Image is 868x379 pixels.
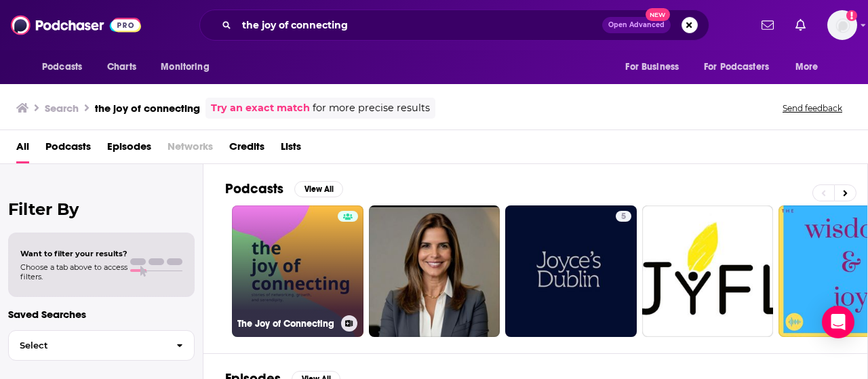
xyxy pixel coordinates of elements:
[608,22,665,28] span: Open Advanced
[237,318,336,330] h3: The Joy of Connecting
[42,58,82,77] span: Podcasts
[107,58,136,77] span: Charts
[621,210,626,224] span: 5
[625,58,679,77] span: For Business
[229,136,264,163] a: Credits
[45,102,79,115] h3: Search
[827,10,857,40] img: User Profile
[505,205,637,337] a: 5
[237,14,602,36] input: Search podcasts, credits, & more...
[778,102,846,114] button: Send feedback
[790,14,811,37] a: Show notifications dropdown
[786,54,835,80] button: open menu
[294,181,343,197] button: View All
[827,10,857,40] button: Show profile menu
[20,262,127,281] span: Choose a tab above to access filters.
[795,58,818,77] span: More
[20,249,127,258] span: Want to filter your results?
[16,136,29,163] a: All
[199,9,709,41] div: Search podcasts, credits, & more...
[167,136,213,163] span: Networks
[602,17,671,33] button: Open AdvancedNew
[98,54,144,80] a: Charts
[695,54,789,80] button: open menu
[8,330,195,361] button: Select
[232,205,363,337] a: The Joy of Connecting
[704,58,769,77] span: For Podcasters
[8,199,195,219] h2: Filter By
[8,308,195,321] p: Saved Searches
[33,54,100,80] button: open menu
[846,10,857,21] svg: Add a profile image
[45,136,91,163] a: Podcasts
[225,180,343,197] a: PodcastsView All
[827,10,857,40] span: Logged in as vyoeupb
[11,12,141,38] img: Podchaser - Follow, Share and Rate Podcasts
[616,54,696,80] button: open menu
[822,306,854,338] div: Open Intercom Messenger
[211,100,310,116] a: Try an exact match
[161,58,209,77] span: Monitoring
[9,341,165,350] span: Select
[95,102,200,115] h3: the joy of connecting
[646,8,670,21] span: New
[281,136,301,163] a: Lists
[151,54,226,80] button: open menu
[313,100,430,116] span: for more precise results
[107,136,151,163] a: Episodes
[756,14,779,37] a: Show notifications dropdown
[225,180,283,197] h2: Podcasts
[616,211,631,222] a: 5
